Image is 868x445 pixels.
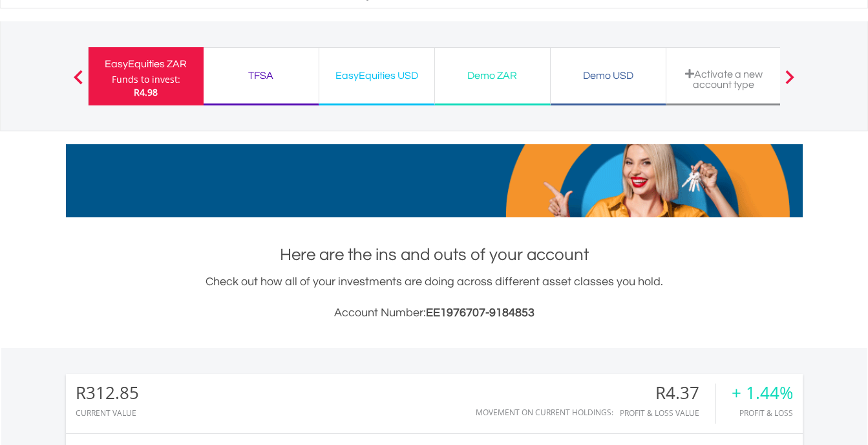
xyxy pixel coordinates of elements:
[476,408,613,417] div: Movement on Current Holdings:
[327,67,427,85] div: EasyEquities USD
[66,144,803,217] img: EasyMortage Promotion Banner
[112,73,180,86] div: Funds to invest:
[66,243,803,266] h1: Here are the ins and outs of your account
[620,409,715,417] div: Profit & Loss Value
[443,67,542,85] div: Demo ZAR
[76,409,139,417] div: CURRENT VALUE
[211,67,311,85] div: TFSA
[674,69,774,90] div: Activate a new account type
[620,384,715,402] div: R4.37
[134,86,158,98] span: R4.98
[732,409,793,417] div: Profit & Loss
[66,304,803,322] h3: Account Number:
[558,67,658,85] div: Demo USD
[96,55,196,73] div: EasyEquities ZAR
[66,273,803,322] div: Check out how all of your investments are doing across different asset classes you hold.
[732,384,793,402] div: + 1.44%
[76,384,139,402] div: R312.85
[426,307,535,319] span: EE1976707-9184853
